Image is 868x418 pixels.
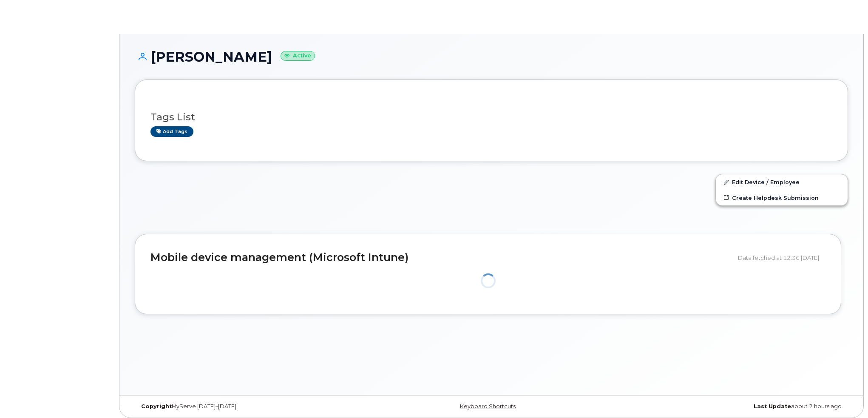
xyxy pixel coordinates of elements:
a: Edit Device / Employee [716,174,848,190]
h2: Mobile device management (Microsoft Intune) [150,252,732,264]
a: Create Helpdesk Submission [716,190,848,205]
a: Add tags [150,126,193,137]
strong: Last Update [754,403,791,409]
strong: Copyright [141,403,172,409]
small: Active [281,51,315,61]
a: Keyboard Shortcuts [460,403,516,409]
h3: Tags List [150,112,832,122]
h1: [PERSON_NAME] [135,49,848,64]
div: about 2 hours ago [610,403,848,410]
div: Data fetched at 12:36 [DATE] [738,250,825,266]
div: MyServe [DATE]–[DATE] [135,403,372,410]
